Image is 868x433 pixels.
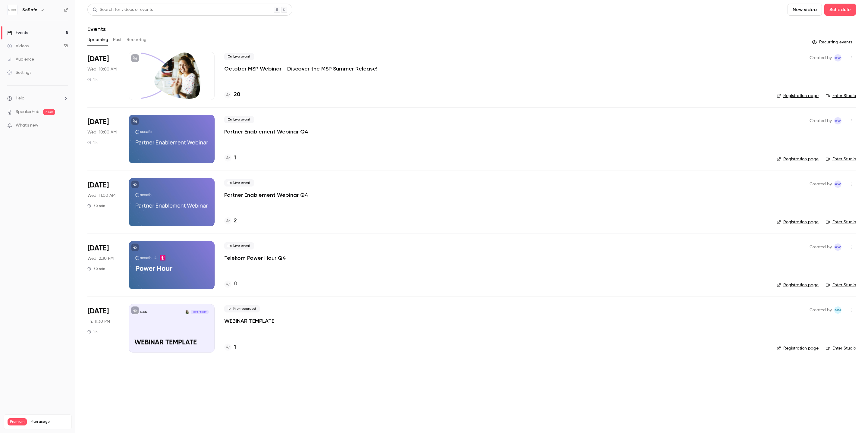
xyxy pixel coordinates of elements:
button: Recurring events [809,37,856,47]
a: Enter Studio [826,219,856,225]
span: AW [835,180,841,188]
div: 1 h [87,77,98,82]
a: Telekom Power Hour Q4 [224,254,286,262]
a: Enter Studio [826,93,856,99]
h4: 1 [234,343,236,351]
p: SoSafe [140,311,148,314]
span: Fri, 11:30 PM [87,318,110,325]
div: Events [7,30,28,36]
h4: 1 [234,154,236,162]
span: Max Mertznich [834,306,841,314]
a: Registration page [777,219,819,225]
span: Alexandra Wasilewski [834,243,841,251]
span: What's new [16,122,38,129]
img: Jacqueline Jayne [185,310,189,314]
iframe: Noticeable Trigger [61,123,68,128]
button: Upcoming [87,35,108,45]
a: WEBINAR TEMPLATE [224,317,274,325]
a: Registration page [777,282,819,288]
div: Nov 12 Wed, 10:00 AM (Europe/Berlin) [87,115,119,163]
span: Plan usage [30,419,68,424]
button: Schedule [824,4,856,16]
a: Enter Studio [826,282,856,288]
div: Audience [7,56,34,62]
h4: 2 [234,217,237,225]
span: Alexandra Wasilewski [834,180,841,188]
li: help-dropdown-opener [7,95,68,102]
span: AW [835,117,841,124]
span: Help [16,95,24,102]
button: Recurring [127,35,147,45]
span: Alexandra Wasilewski [834,117,841,124]
a: October MSP Webinar - Discover the MSP Summer Release! [224,65,377,72]
span: AW [835,243,841,251]
div: 30 min [87,203,105,208]
h4: 0 [234,280,237,288]
a: Registration page [777,345,819,351]
span: Created by [810,54,832,61]
span: Alexandra Wasilewski [834,54,841,61]
a: 20 [224,91,240,99]
a: WEBINAR TEMPLATESoSafeJacqueline Jayne[DATE] 11:30 PMWEBINAR TEMPLATE [129,304,215,352]
div: Dec 31 Fri, 11:30 PM (Europe/Vienna) [87,304,119,352]
a: Enter Studio [826,345,856,351]
div: Videos [7,43,29,49]
a: Partner Enablement Webinar Q4 [224,191,308,199]
span: new [43,109,55,115]
span: MM [835,306,841,314]
span: Created by [810,306,832,314]
h1: Events [87,25,106,33]
span: Live event [224,53,254,60]
span: [DATE] [87,180,109,190]
span: Created by [810,180,832,188]
img: SoSafe [8,5,17,15]
span: [DATE] 11:30 PM [191,310,209,314]
span: Premium [8,418,27,425]
span: Created by [810,117,832,124]
h6: SoSafe [22,7,37,13]
a: Registration page [777,156,819,162]
a: 0 [224,280,237,288]
span: AW [835,54,841,61]
a: 1 [224,154,236,162]
div: Nov 12 Wed, 11:00 AM (Europe/Berlin) [87,178,119,226]
a: SpeakerHub [16,109,39,115]
span: [DATE] [87,117,109,127]
span: Live event [224,116,254,123]
a: 2 [224,217,237,225]
span: Wed, 10:00 AM [87,129,117,135]
button: New video [788,4,822,16]
div: 1 h [87,329,98,334]
span: Pre-recorded [224,305,260,312]
h4: 20 [234,91,240,99]
a: Enter Studio [826,156,856,162]
a: 1 [224,343,236,351]
span: Wed, 11:00 AM [87,193,115,199]
div: Search for videos or events [93,7,153,13]
span: [DATE] [87,243,109,253]
span: Wed, 2:30 PM [87,256,114,262]
button: Past [113,35,122,45]
a: Registration page [777,93,819,99]
div: 30 min [87,266,105,271]
span: Created by [810,243,832,251]
div: Oct 15 Wed, 10:00 AM (Europe/Berlin) [87,52,119,100]
span: Live event [224,179,254,187]
span: Wed, 10:00 AM [87,66,117,72]
div: Nov 12 Wed, 2:30 PM (Europe/Berlin) [87,241,119,289]
span: [DATE] [87,54,109,64]
p: WEBINAR TEMPLATE [134,339,209,347]
div: 1 h [87,140,98,145]
div: Settings [7,70,31,76]
span: [DATE] [87,306,109,316]
a: Partner Enablement Webinar Q4 [224,128,308,135]
span: Live event [224,242,254,249]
